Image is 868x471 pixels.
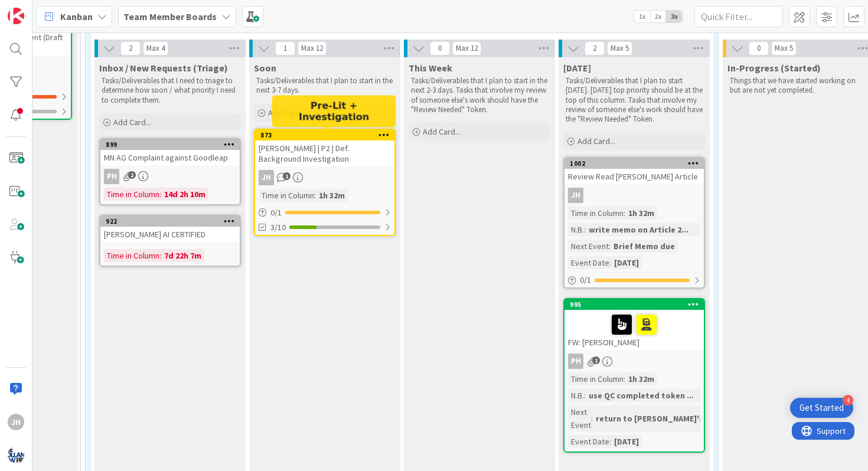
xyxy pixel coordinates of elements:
h5: Pre-Lit + Investigation [277,100,391,122]
div: 1h 32m [316,189,348,202]
div: Time in Column [259,189,314,202]
span: Support [25,2,54,16]
input: Quick Filter... [694,6,783,27]
span: : [624,207,625,220]
div: N.B. [568,389,584,402]
span: : [591,412,593,425]
div: Max 5 [611,45,629,51]
div: 1002 [564,158,704,169]
div: 995 [570,300,704,309]
span: Add Card... [113,117,151,127]
div: Time in Column [104,249,159,262]
div: 899 [106,140,240,149]
div: Get Started [800,402,844,414]
span: 0 [749,41,769,55]
div: Open Get Started checklist, remaining modules: 4 [790,398,853,418]
div: N.B. [568,223,584,236]
span: : [159,249,161,262]
span: 2x [650,11,666,22]
b: Team Member Boards [123,11,217,22]
div: Max 5 [775,45,793,51]
span: In-Progress (Started) [727,62,821,74]
div: Brief Memo due [611,240,678,253]
div: JH [564,188,704,203]
span: 1x [634,11,650,22]
div: Time in Column [104,188,159,201]
div: 922 [106,217,240,225]
div: 7d 22h 7m [161,249,204,262]
span: 3x [666,11,682,22]
div: [DATE] [611,256,642,269]
div: PH [564,354,704,369]
div: Max 12 [456,45,478,51]
span: Today [563,62,591,74]
div: 1002 [570,159,704,168]
span: : [314,189,316,202]
div: 4 [843,395,853,405]
div: [PERSON_NAME] AI CERTIFIED [100,227,240,242]
div: 873 [260,131,394,139]
div: PH [104,169,119,184]
div: Next Event [568,240,609,253]
div: 873[PERSON_NAME] | P2 | Def. Background Investigation [255,130,394,166]
span: 1 [275,41,295,55]
p: Tasks/Deliverables that I plan to start in the next 3-7 days. [256,76,393,96]
span: 0 / 1 [270,207,282,219]
div: 14d 2h 10m [161,188,208,201]
div: 1002Review Read [PERSON_NAME] Article [564,158,704,184]
div: FW: [PERSON_NAME] [564,310,704,350]
div: JH [255,170,394,185]
div: Review Read [PERSON_NAME] Article [564,169,704,184]
span: : [609,240,611,253]
span: : [624,372,625,385]
div: 1h 32m [625,207,657,220]
div: PH [100,169,240,184]
span: Add Card... [268,107,306,118]
span: 3/10 [270,221,286,234]
div: return to [PERSON_NAME]'s... [593,412,713,425]
div: Max 12 [301,45,323,51]
div: 995FW: [PERSON_NAME] [564,299,704,350]
span: 0 [430,41,450,55]
span: : [584,223,586,236]
span: 2 [120,41,141,55]
span: This Week [409,62,452,74]
span: 1 [283,172,291,180]
div: Next Event [568,405,591,431]
div: Event Date [568,256,609,269]
span: Kanban [60,9,93,24]
div: [DATE] [611,435,642,448]
div: 1h 32m [625,372,657,385]
span: : [609,435,611,448]
img: Visit kanbanzone.com [8,8,24,24]
div: 873 [255,130,394,140]
div: 922 [100,216,240,227]
span: 1 [592,356,600,364]
div: JH [8,414,24,430]
div: 899MN AG Complaint against Goodleap [100,139,240,165]
span: Add Card... [423,126,461,137]
p: Things that we have started working on but are not yet completed. [730,76,867,96]
div: 995 [564,299,704,310]
span: : [159,188,161,201]
div: use QC completed token ... [586,389,697,402]
div: Time in Column [568,207,624,220]
span: 0 / 1 [580,274,591,286]
div: Max 4 [146,45,165,51]
span: 2 [585,41,605,55]
p: Tasks/Deliverables that I plan to start [DATE]. [DATE] top priority should be at the top of this ... [566,76,703,124]
div: Time in Column [568,372,624,385]
div: 899 [100,139,240,150]
span: Add Card... [577,136,615,146]
img: avatar [8,447,24,463]
div: 922[PERSON_NAME] AI CERTIFIED [100,216,240,242]
div: [PERSON_NAME] | P2 | Def. Background Investigation [255,140,394,166]
div: MN AG Complaint against Goodleap [100,150,240,165]
span: : [584,389,586,402]
div: JH [259,170,274,185]
p: Tasks/Deliverables that I plan to start in the next 2-3 days. Tasks that involve my review of som... [411,76,548,115]
div: Event Date [568,435,609,448]
div: 0/1 [255,205,394,220]
div: 0/1 [564,273,704,287]
span: : [609,256,611,269]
